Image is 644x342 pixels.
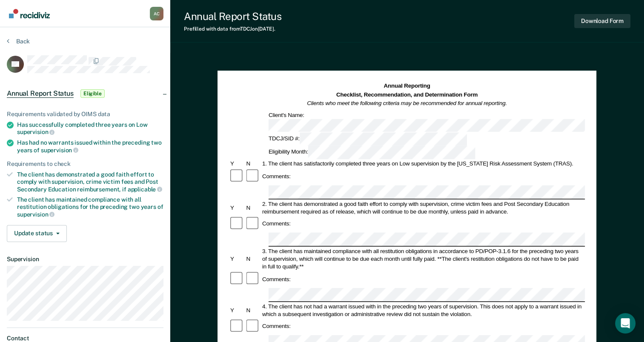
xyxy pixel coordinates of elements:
div: Y [229,255,245,262]
strong: Checklist, Recommendation, and Determination Form [336,91,478,98]
div: Requirements validated by OIMS data [7,111,163,118]
button: Back [7,37,30,45]
div: Prefilled with data from TDCJ on [DATE] . [184,26,281,32]
span: Eligible [80,89,105,98]
span: supervision [41,147,78,154]
span: Annual Report Status [7,89,74,98]
button: Download Form [574,14,630,28]
div: Eligibility Month: [267,146,477,159]
div: A C [150,7,163,20]
span: applicable [128,186,162,193]
img: Recidiviz [9,9,50,18]
em: Clients who meet the following criteria may be recommended for annual reporting. [307,100,507,106]
div: Comments: [261,173,292,180]
strong: Annual Reporting [384,83,430,89]
div: 4. The client has not had a warrant issued with in the preceding two years of supervision. This d... [261,302,585,318]
div: Y [229,306,245,314]
dt: Supervision [7,256,163,263]
div: N [245,160,261,168]
div: Annual Report Status [184,10,281,23]
button: Profile dropdown button [150,7,163,20]
div: N [245,306,261,314]
div: TDCJ/SID #: [267,133,468,146]
div: The client has maintained compliance with all restitution obligations for the preceding two years of [17,196,163,218]
div: Comments: [261,220,292,228]
div: N [245,204,261,211]
span: supervision [17,128,54,135]
div: N [245,255,261,262]
div: 3. The client has maintained compliance with all restitution obligations in accordance to PD/POP-... [261,247,585,270]
div: Y [229,204,245,211]
div: Requirements to check [7,160,163,168]
dt: Contact [7,335,163,342]
div: Has successfully completed three years on Low [17,121,163,136]
div: Y [229,160,245,168]
div: Has had no warrants issued within the preceding two years of [17,139,163,154]
div: 1. The client has satisfactorily completed three years on Low supervision by the [US_STATE] Risk ... [261,160,585,168]
div: Comments: [261,275,292,283]
div: The client has demonstrated a good faith effort to comply with supervision, crime victim fees and... [17,171,163,193]
div: Comments: [261,322,292,330]
span: supervision [17,211,54,218]
div: 2. The client has demonstrated a good faith effort to comply with supervision, crime victim fees ... [261,200,585,215]
div: Open Intercom Messenger [615,313,635,333]
button: Update status [7,225,67,242]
